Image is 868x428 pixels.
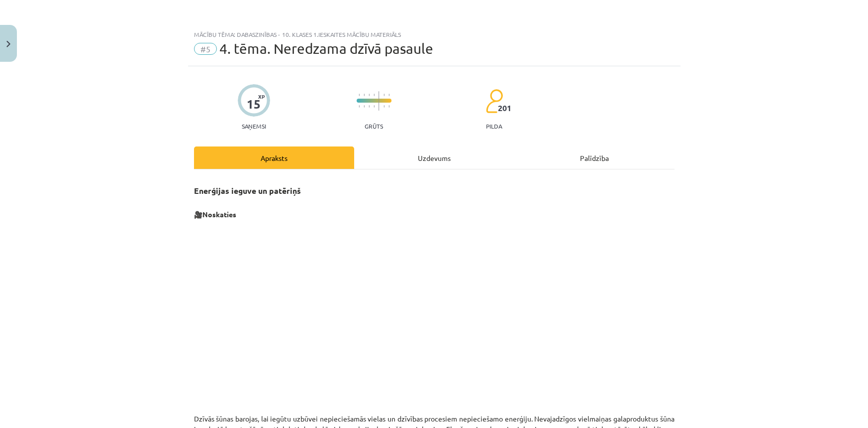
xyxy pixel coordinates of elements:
img: icon-short-line-57e1e144782c952c97e751825c79c345078a6d821885a25fce030b3d8c18986b.svg [388,105,389,108]
p: pilda [486,123,502,130]
b: Noskaties [202,210,236,219]
p: 🎥 [194,209,675,220]
span: #5 [194,43,217,55]
img: students-c634bb4e5e11cddfef0936a35e636f08e4e9abd3cc4e673bd6f9a4125e45ecb1.svg [485,89,503,114]
div: Mācību tēma: Dabaszinības - 10. klases 1.ieskaites mācību materiāls [194,31,675,38]
p: Grūts [365,123,383,130]
img: icon-short-line-57e1e144782c952c97e751825c79c345078a6d821885a25fce030b3d8c18986b.svg [359,105,360,108]
img: icon-short-line-57e1e144782c952c97e751825c79c345078a6d821885a25fce030b3d8c18986b.svg [364,94,365,96]
img: icon-close-lesson-0947bae3869378f0d4975bcd49f059093ad1ed9edebbc8119c70593378902aed.svg [6,41,10,47]
strong: Enerģijas ieguve un patēriņš [194,185,301,196]
img: icon-short-line-57e1e144782c952c97e751825c79c345078a6d821885a25fce030b3d8c18986b.svg [388,94,389,96]
p: Saņemsi [238,123,270,130]
img: icon-short-line-57e1e144782c952c97e751825c79c345078a6d821885a25fce030b3d8c18986b.svg [359,94,360,96]
div: Palīdzība [514,146,675,169]
div: Uzdevums [354,146,514,169]
span: XP [258,94,265,99]
img: icon-short-line-57e1e144782c952c97e751825c79c345078a6d821885a25fce030b3d8c18986b.svg [364,105,365,108]
div: 15 [247,97,261,111]
div: Apraksts [194,146,354,169]
img: icon-short-line-57e1e144782c952c97e751825c79c345078a6d821885a25fce030b3d8c18986b.svg [384,105,385,108]
img: icon-short-line-57e1e144782c952c97e751825c79c345078a6d821885a25fce030b3d8c18986b.svg [369,105,370,108]
img: icon-short-line-57e1e144782c952c97e751825c79c345078a6d821885a25fce030b3d8c18986b.svg [384,94,385,96]
span: 201 [498,104,511,113]
img: icon-short-line-57e1e144782c952c97e751825c79c345078a6d821885a25fce030b3d8c18986b.svg [374,94,375,96]
img: icon-long-line-d9ea69661e0d244f92f715978eff75569469978d946b2353a9bb055b3ed8787d.svg [379,91,380,111]
img: icon-short-line-57e1e144782c952c97e751825c79c345078a6d821885a25fce030b3d8c18986b.svg [374,105,375,108]
span: 4. tēma. Neredzama dzīvā pasaule [219,40,433,57]
img: icon-short-line-57e1e144782c952c97e751825c79c345078a6d821885a25fce030b3d8c18986b.svg [369,94,370,96]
